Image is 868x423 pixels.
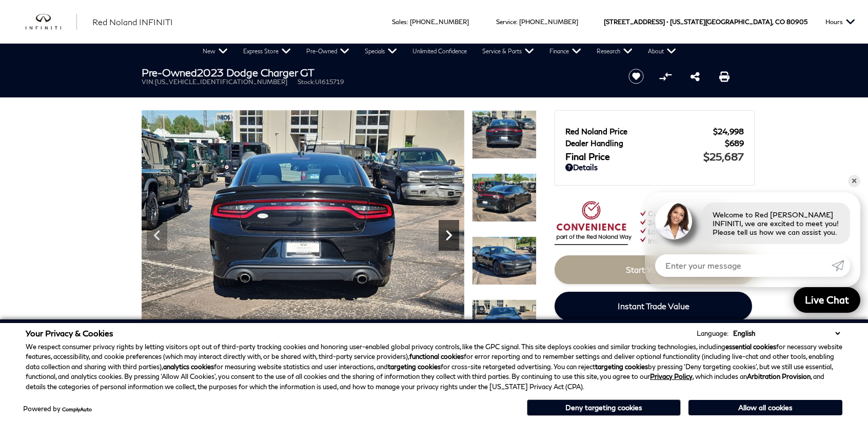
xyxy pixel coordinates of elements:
a: Finance [542,44,589,59]
strong: targeting cookies [388,362,441,371]
strong: analytics cookies [163,362,214,371]
a: [PHONE_NUMBER] [410,18,469,26]
a: Final Price $25,687 [565,150,744,163]
a: ComplyAuto [62,406,92,412]
a: Red Noland Price $24,998 [565,127,744,136]
h1: 2023 Dodge Charger GT [142,67,611,78]
a: [PHONE_NUMBER] [519,18,578,26]
strong: functional cookies [409,352,464,360]
span: $25,687 [703,150,744,163]
a: Specials [357,44,405,59]
strong: Pre-Owned [142,66,197,78]
a: Submit [832,254,850,277]
span: VIN: [142,78,155,86]
a: About [640,44,684,59]
img: Agent profile photo [655,203,692,239]
nav: Main Navigation [195,44,684,59]
span: Final Price [565,151,703,162]
a: Share this Pre-Owned 2023 Dodge Charger GT [691,70,700,83]
select: Language Select [731,328,842,338]
div: Previous [147,220,167,251]
button: Allow all cookies [688,400,842,415]
a: Red Noland INFINITI [92,16,173,28]
span: [US_VEHICLE_IDENTIFICATION_NUMBER] [155,78,287,86]
a: [STREET_ADDRESS] • [US_STATE][GEOGRAPHIC_DATA], CO 80905 [604,18,807,26]
a: Print this Pre-Owned 2023 Dodge Charger GT [719,70,729,83]
p: We respect consumer privacy rights by letting visitors opt out of third-party tracking cookies an... [26,342,842,392]
span: $24,998 [713,127,744,136]
span: Sales [392,18,407,26]
a: Research [589,44,640,59]
button: Deny targeting cookies [527,399,681,416]
strong: essential cookies [725,343,776,351]
span: Red Noland INFINITI [92,17,173,27]
img: INFINITI [26,14,77,30]
span: Stock: [298,78,315,86]
div: Welcome to Red [PERSON_NAME] INFINITI, we are excited to meet you! Please tell us how we can assi... [702,203,850,244]
span: Red Noland Price [565,127,713,136]
a: Service & Parts [475,44,542,59]
a: Dealer Handling $689 [565,138,744,148]
a: Privacy Policy [650,372,693,380]
a: New [195,44,235,59]
strong: Arbitration Provision [747,372,811,380]
span: Instant Trade Value [618,301,689,311]
button: Save vehicle [625,68,647,85]
div: Next [439,220,459,251]
a: Pre-Owned [299,44,357,59]
span: Live Chat [800,293,854,306]
img: Used 2023 Pitch Black Clearcoat Dodge GT image 15 [472,299,537,348]
span: Dealer Handling [565,138,725,148]
span: Start Your Deal [626,265,684,274]
img: Used 2023 Pitch Black Clearcoat Dodge GT image 12 [472,110,537,159]
a: Details [565,163,744,172]
span: Your Privacy & Cookies [26,328,113,338]
button: Compare Vehicle [658,69,673,84]
span: UI615719 [315,78,344,86]
img: Used 2023 Pitch Black Clearcoat Dodge GT image 12 [142,110,464,352]
a: Instant Trade Value [555,292,752,320]
img: Used 2023 Pitch Black Clearcoat Dodge GT image 14 [472,236,537,285]
input: Enter your message [655,254,832,277]
div: Powered by [23,406,92,412]
span: : [516,18,518,26]
div: Language: [697,330,728,337]
img: Used 2023 Pitch Black Clearcoat Dodge GT image 13 [472,173,537,222]
a: Live Chat [794,287,860,313]
a: infiniti [26,14,77,30]
a: Express Store [235,44,299,59]
span: : [407,18,408,26]
strong: targeting cookies [595,362,648,371]
a: Unlimited Confidence [405,44,475,59]
span: Service [496,18,516,26]
span: $689 [725,138,744,148]
a: Start Your Deal [555,255,755,284]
